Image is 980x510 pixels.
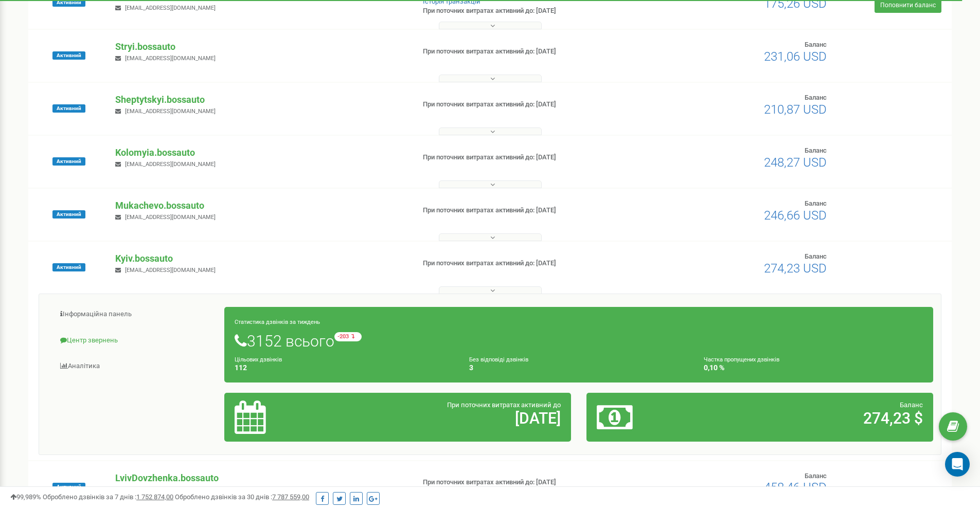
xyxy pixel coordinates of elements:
small: -203 [334,332,362,341]
a: Аналiтика [47,354,225,379]
a: Інформаційна панель [47,302,225,327]
span: Баланс [805,199,827,207]
span: Активний [52,483,85,491]
span: 210,87 USD [764,102,827,117]
h2: 274,23 $ [710,410,923,427]
span: 458,46 USD [764,480,827,495]
a: Центр звернень [47,328,225,353]
p: Kyiv.bossauto [115,252,406,265]
p: При поточних витратах активний до: [DATE] [423,478,637,487]
span: Оброблено дзвінків за 30 днів : [175,493,309,501]
span: [EMAIL_ADDRESS][DOMAIN_NAME] [125,108,216,115]
p: При поточних витратах активний до: [DATE] [423,100,637,110]
span: 246,66 USD [764,208,827,223]
p: LvivDovzhenka.bossauto [115,471,406,485]
p: При поточних витратах активний до: [DATE] [423,153,637,162]
p: Mukachevo.bossauto [115,199,406,212]
span: Оброблено дзвінків за 7 днів : [43,493,173,501]
span: Баланс [805,252,827,260]
h2: [DATE] [348,410,561,427]
span: Активний [52,104,85,113]
h4: 112 [235,364,454,372]
small: Без відповіді дзвінків [469,356,528,363]
span: 231,06 USD [764,49,827,64]
span: Баланс [805,147,827,154]
p: Kolomyia.bossauto [115,146,406,159]
span: При поточних витратах активний до [447,401,561,409]
div: Open Intercom Messenger [945,452,970,477]
h4: 3 [469,364,688,372]
span: Баланс [805,94,827,101]
span: Активний [52,157,85,166]
span: Активний [52,51,85,60]
span: [EMAIL_ADDRESS][DOMAIN_NAME] [125,55,216,62]
small: Статистика дзвінків за тиждень [235,319,320,325]
p: При поточних витратах активний до: [DATE] [423,259,637,268]
span: [EMAIL_ADDRESS][DOMAIN_NAME] [125,214,216,221]
span: [EMAIL_ADDRESS][DOMAIN_NAME] [125,161,216,168]
span: Активний [52,210,85,218]
h1: 3152 всього [235,332,923,350]
p: При поточних витратах активний до: [DATE] [423,47,637,57]
span: [EMAIL_ADDRESS][DOMAIN_NAME] [125,267,216,274]
p: Stryi.bossauto [115,40,406,53]
span: [EMAIL_ADDRESS][DOMAIN_NAME] [125,5,216,11]
span: 274,23 USD [764,261,827,276]
small: Цільових дзвінків [235,356,282,363]
span: 99,989% [10,493,41,501]
h4: 0,10 % [704,364,923,372]
p: Sheptytskyi.bossauto [115,93,406,106]
small: Частка пропущених дзвінків [704,356,779,363]
u: 7 787 559,00 [272,493,309,501]
span: Баланс [805,41,827,48]
span: Баланс [900,401,923,409]
span: Активний [52,263,85,271]
span: 248,27 USD [764,155,827,170]
p: При поточних витратах активний до: [DATE] [423,206,637,215]
u: 1 752 874,00 [136,493,173,501]
span: Баланс [805,472,827,480]
p: При поточних витратах активний до: [DATE] [423,6,637,16]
